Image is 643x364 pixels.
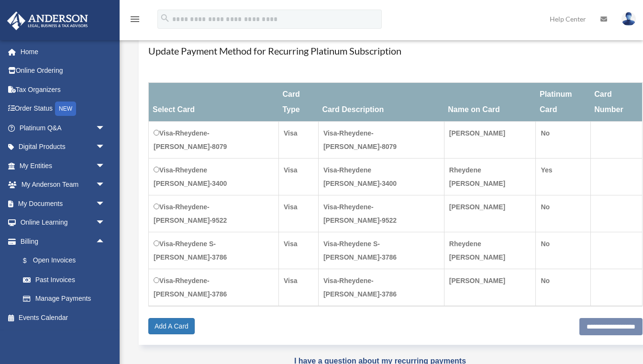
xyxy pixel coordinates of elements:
[4,11,91,30] img: Anderson Advisors Platinum Portal
[7,232,120,251] a: Billingarrow_drop_up
[96,156,115,176] span: arrow_drop_down
[536,159,590,195] td: Yes
[318,159,444,195] td: Visa-Rheydene [PERSON_NAME]-3400
[129,13,141,25] i: menu
[7,308,120,327] a: Events Calendar
[536,232,590,269] td: No
[278,122,318,159] td: Visa
[7,194,120,213] a: My Documentsarrow_drop_down
[149,232,279,269] td: Visa-Rheydene S-[PERSON_NAME]-3786
[318,232,444,269] td: Visa-Rheydene S-[PERSON_NAME]-3786
[55,102,76,116] div: NEW
[278,195,318,232] td: Visa
[318,269,444,307] td: Visa-Rheydene-[PERSON_NAME]-3786
[149,122,279,159] td: Visa-Rheydene-[PERSON_NAME]-8079
[129,17,141,25] a: menu
[28,255,33,267] span: $
[148,44,643,57] h4: Update Payment Method for Recurring Platinum Subscription
[621,12,636,26] img: User Pic
[96,213,115,233] span: arrow_drop_down
[536,195,590,232] td: No
[96,175,115,195] span: arrow_drop_down
[536,269,590,307] td: No
[278,269,318,307] td: Visa
[96,194,115,214] span: arrow_drop_down
[318,195,444,232] td: Visa-Rheydene-[PERSON_NAME]-9522
[149,159,279,195] td: Visa-Rheydene [PERSON_NAME]-3400
[7,80,120,99] a: Tax Organizers
[13,289,120,308] a: Manage Payments
[96,137,115,157] span: arrow_drop_down
[160,13,170,23] i: search
[444,195,536,232] td: [PERSON_NAME]
[444,232,536,269] td: Rheydene [PERSON_NAME]
[536,122,590,159] td: No
[318,83,444,122] th: Card Description
[7,42,120,61] a: Home
[148,318,195,334] a: Add A Card
[444,122,536,159] td: [PERSON_NAME]
[278,232,318,269] td: Visa
[7,175,120,194] a: My Anderson Teamarrow_drop_down
[13,251,120,271] a: $Open Invoices
[7,137,120,157] a: Digital Productsarrow_drop_down
[149,195,279,232] td: Visa-Rheydene-[PERSON_NAME]-9522
[13,270,120,289] a: Past Invoices
[7,99,120,119] a: Order StatusNEW
[444,159,536,195] td: Rheydene [PERSON_NAME]
[96,118,115,138] span: arrow_drop_down
[7,213,120,232] a: Online Learningarrow_drop_down
[278,83,318,122] th: Card Type
[149,269,279,307] td: Visa-Rheydene-[PERSON_NAME]-3786
[318,122,444,159] td: Visa-Rheydene-[PERSON_NAME]-8079
[278,159,318,195] td: Visa
[7,156,120,175] a: My Entitiesarrow_drop_down
[96,232,115,251] span: arrow_drop_up
[444,269,536,307] td: [PERSON_NAME]
[444,83,536,122] th: Name on Card
[7,61,120,80] a: Online Ordering
[149,83,279,122] th: Select Card
[7,118,120,137] a: Platinum Q&Aarrow_drop_down
[536,83,590,122] th: Platinum Card
[590,83,642,122] th: Card Number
